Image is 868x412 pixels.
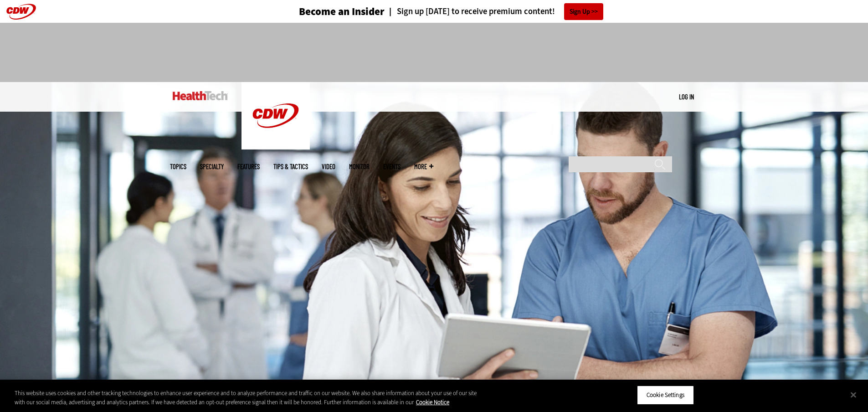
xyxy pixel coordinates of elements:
[299,6,385,17] h3: Become an Insider
[564,3,603,20] a: Sign Up
[15,389,478,407] div: This website uses cookies and other tracking technologies to enhance user experience and to analy...
[237,163,260,170] a: Features
[679,92,694,102] div: User menu
[414,163,433,170] span: More
[200,163,224,170] span: Specialty
[273,163,308,170] a: Tips & Tactics
[241,82,310,149] img: Home
[265,6,385,17] a: Become an Insider
[170,163,186,170] span: Topics
[322,163,335,170] a: Video
[349,163,370,170] a: MonITor
[241,142,310,152] a: CDW
[843,385,863,405] button: Close
[385,7,555,16] a: Sign up [DATE] to receive premium content!
[637,386,694,405] button: Cookie Settings
[679,93,694,101] a: Log in
[173,91,228,100] img: Home
[383,163,401,170] a: Events
[268,32,600,73] iframe: advertisement
[416,398,449,406] a: More information about your privacy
